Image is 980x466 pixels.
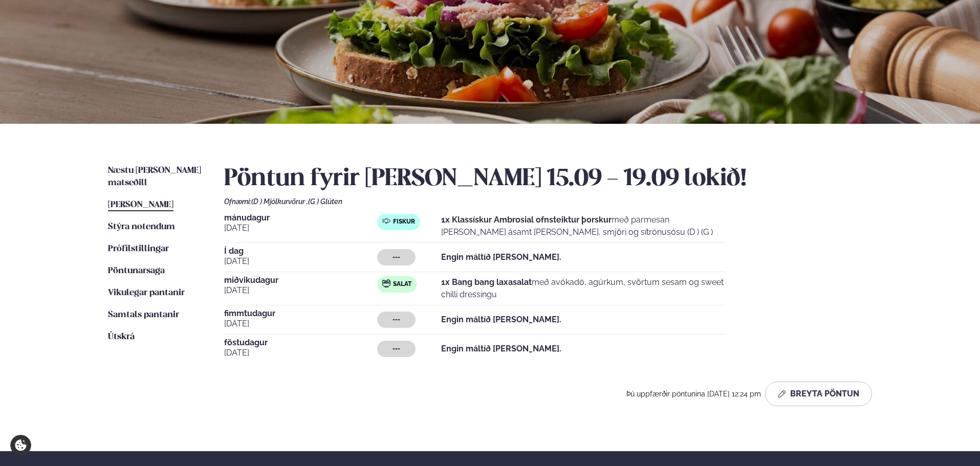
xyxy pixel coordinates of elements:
[108,201,173,209] span: [PERSON_NAME]
[441,252,561,262] strong: Engin máltíð [PERSON_NAME].
[393,345,400,353] span: ---
[308,197,342,206] span: (G ) Glúten
[224,165,872,193] h2: Pöntun fyrir [PERSON_NAME] 15.09 - 19.09 lokið!
[441,277,532,287] strong: 1x Bang bang laxasalat
[108,309,179,321] a: Samtals pantanir
[441,276,726,301] p: með avókadó, agúrkum, svörtum sesam og sweet chilli dressingu
[224,247,377,255] span: Í dag
[393,253,400,261] span: ---
[10,435,31,456] a: Cookie settings
[393,218,415,226] span: Fiskur
[108,265,165,277] a: Pöntunarsaga
[224,255,377,268] span: [DATE]
[224,339,377,347] span: föstudagur
[251,197,308,206] span: (D ) Mjólkurvörur ,
[108,166,201,187] span: Næstu [PERSON_NAME] matseðill
[108,310,179,319] span: Samtals pantanir
[441,344,561,353] strong: Engin máltíð [PERSON_NAME].
[224,214,377,222] span: mánudagur
[108,199,173,211] a: [PERSON_NAME]
[382,217,390,225] img: fish.svg
[224,318,377,330] span: [DATE]
[108,223,175,231] span: Stýra notendum
[108,289,185,297] span: Vikulegar pantanir
[108,331,135,343] a: Útskrá
[108,221,175,233] a: Stýra notendum
[108,287,185,299] a: Vikulegar pantanir
[108,332,135,341] span: Útskrá
[393,316,400,324] span: ---
[108,245,169,253] span: Prófílstillingar
[224,309,377,318] span: fimmtudagur
[441,215,612,225] strong: 1x Klassískur Ambrosial ofnsteiktur þorskur
[393,280,411,289] span: Salat
[441,315,561,324] strong: Engin máltíð [PERSON_NAME].
[765,382,872,406] button: Breyta Pöntun
[224,197,872,206] div: Ofnæmi:
[108,243,169,255] a: Prófílstillingar
[382,279,390,287] img: salad.svg
[224,276,377,284] span: miðvikudagur
[441,214,726,238] p: með parmesan [PERSON_NAME] ásamt [PERSON_NAME], smjöri og sítrónusósu (D ) (G )
[224,284,377,297] span: [DATE]
[224,222,377,234] span: [DATE]
[108,267,165,275] span: Pöntunarsaga
[626,390,761,398] span: Þú uppfærðir pöntunina [DATE] 12:24 pm
[224,347,377,359] span: [DATE]
[108,165,204,189] a: Næstu [PERSON_NAME] matseðill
